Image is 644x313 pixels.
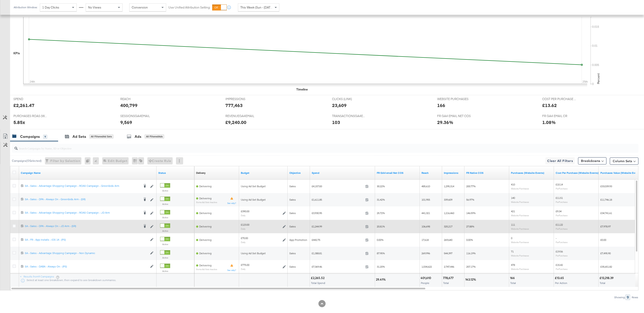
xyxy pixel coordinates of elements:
span: Total [510,281,516,285]
button: Column Sets [610,158,638,165]
span: FR GA4 EMAIL CR [542,114,576,118]
div: 5.85x [13,119,25,126]
span: CLICKS (LINK) [332,97,366,101]
sub: Website Purchases [511,268,529,270]
sub: Daily [241,214,246,217]
sub: Some Ad Sets Inactive [196,201,217,204]
a: The total value of the purchase actions tracked by your Custom Audience pixel on your website aft... [600,171,642,175]
a: The maximum amount you're willing to spend on your ads, on average each day or over the lifetime ... [241,171,286,175]
a: Shows the current state of your Ad Campaign. [158,171,193,175]
span: Total Spend [311,281,325,285]
span: Delivering [199,252,212,255]
div: £13,218.39 [600,276,615,280]
label: Active [160,270,170,273]
a: SA - FR - App installs - iOS 14 - (PS) [25,238,148,242]
span: Conversion [132,5,148,9]
span: REVENUEGA4EMAIL [225,114,259,118]
span: 1,216,460 [444,211,454,215]
span: 0.00% [466,238,473,242]
span: Sales [289,252,296,255]
a: Reflects the ability of your Ad Campaign to achieve delivery based on ad states, schedule and bud... [196,171,205,175]
span: 325,217 [444,225,452,228]
a: SA - Sales - Advantage Shopping Campaign - ROAS Campaign - JD Arm [25,211,140,215]
span: - [556,236,557,240]
div: 9,569 [120,119,132,126]
div: Ads [135,134,141,139]
a: SA - Sales - DPA - Always On - JD Arm - (SR) [25,224,140,229]
span: Sales [289,265,296,268]
a: The number of times your ad was served. On mobile apps an ad is counted as served the first time ... [444,171,463,175]
span: 0 [511,236,512,240]
span: Sales [289,211,296,215]
span: £4,157.83 [312,185,364,188]
button: Clear All Filters [545,157,575,164]
span: 269,640 [444,238,452,242]
span: 31.20% [377,265,385,268]
div: All Filtered Ad Sets [89,134,113,139]
span: £7,369.46 [312,265,364,268]
div: 400,799 [120,102,138,109]
div: SA - Sales - Advantage Shopping Campaign - Non Dynamic [25,251,148,255]
div: 401,610 [421,276,432,280]
div: 143.12% [465,277,477,282]
span: 1,295,314 [444,185,454,188]
span: 200.77% [466,185,476,188]
a: SA - Sales - DABA - Always On - (PS) [25,265,148,269]
span: Delivering [199,211,212,215]
span: No Views [88,5,101,9]
a: The average cost for each purchase tracked by your Custom Audience pixel on your website after pe... [556,171,599,175]
div: £775.00 [241,263,249,267]
span: 1,034,622 [422,265,432,268]
div: SA - Sales - Advantage Shopping Campaign - ROAS Campaign - Greenbids Arm [25,184,140,188]
span: 2,747,446 [444,265,454,268]
sub: Website Purchases [511,201,529,203]
sub: Per Purchase [556,201,568,203]
div: Rows [631,296,638,299]
div: 166 [510,276,516,280]
div: SA - Sales - Advantage Shopping Campaign - ROAS Campaign - JD Arm [25,211,140,214]
input: Search Campaigns by Name, ID or Objective [18,142,579,151]
sub: Some Ad Sets Inactive [196,268,217,271]
span: SESSIONSGA4EMAIL [120,114,154,118]
div: Attribution Window: [13,6,38,9]
span: £1,244.99 [312,225,364,228]
div: 777,463 [225,102,243,109]
div: £390.00 [241,210,249,213]
sub: Daily [241,268,246,270]
span: £11.22 [556,223,563,226]
label: Use Unified Attribution Setting: [168,5,210,10]
span: 441,321 [422,211,430,215]
span: 410 [511,183,515,186]
sub: Per Purchase [556,214,568,217]
span: 30.22% [377,185,385,188]
div: Using Ad Set Budget [241,198,286,202]
span: £34,741.61 [600,211,612,215]
sub: Daily [241,241,246,244]
span: PURCHASES ROAS (WEBSITE EVENTS) [13,114,47,118]
span: £442.75 [312,238,364,242]
a: SA - Sales - Advantage Shopping Campaign - ROAS Campaign - Greenbids Arm [25,184,140,189]
div: KPIs [13,51,20,55]
span: This Week (Sun - [DATE]) [240,5,274,9]
div: 166 [437,102,445,109]
div: 23,609 [332,102,347,109]
label: Active [160,243,170,246]
label: Active [160,229,170,232]
a: SA - Sales - DPA - Always On - Greenbids Arm - (SR) [25,197,140,202]
span: Clear All Filters [547,158,573,164]
div: 0 [85,157,93,164]
span: £9.34 [556,210,561,213]
sub: Per Purchase [556,254,568,257]
span: 478 [511,263,515,267]
span: Total [600,281,605,285]
span: 485,610 [422,185,430,188]
span: 106,698 [422,225,430,228]
span: REACH [120,97,154,101]
label: Active [160,203,170,206]
button: Breakdowns [578,157,606,164]
div: SA - Sales - DPA - Always On - JD Arm - (SR) [25,224,140,228]
span: £33,039.93 [600,185,612,188]
a: The total amount spent to date. [312,171,373,175]
span: App Promotion [289,238,307,242]
div: Showing: [614,296,625,299]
